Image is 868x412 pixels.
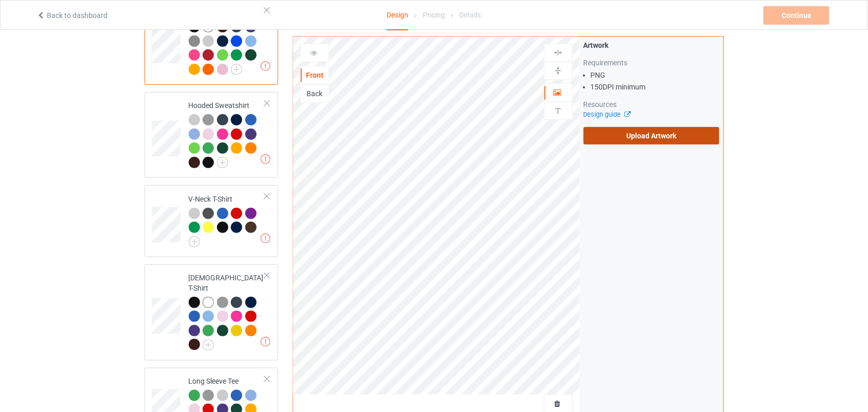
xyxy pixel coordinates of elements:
img: svg+xml;base64,PD94bWwgdmVyc2lvbj0iMS4wIiBlbmNvZGluZz0iVVRGLTgiPz4KPHN2ZyB3aWR0aD0iMjJweCIgaGVpZ2... [217,157,228,168]
a: Design guide [584,111,630,118]
img: svg+xml;base64,PD94bWwgdmVyc2lvbj0iMS4wIiBlbmNvZGluZz0iVVRGLTgiPz4KPHN2ZyB3aWR0aD0iMjJweCIgaGVpZ2... [189,236,200,247]
img: svg+xml;base64,PD94bWwgdmVyc2lvbj0iMS4wIiBlbmNvZGluZz0iVVRGLTgiPz4KPHN2ZyB3aWR0aD0iMjJweCIgaGVpZ2... [231,64,242,75]
div: [DEMOGRAPHIC_DATA] T-Shirt [144,264,279,361]
div: Pricing [423,1,445,29]
div: Artwork [584,40,720,50]
div: Hooded Sweatshirt [189,100,265,167]
img: svg%3E%0A [553,106,563,116]
img: heather_texture.png [189,35,200,47]
img: svg+xml;base64,PD94bWwgdmVyc2lvbj0iMS4wIiBlbmNvZGluZz0iVVRGLTgiPz4KPHN2ZyB3aWR0aD0iMjJweCIgaGVpZ2... [203,339,214,351]
a: Back to dashboard [37,11,107,20]
div: Resources [584,99,720,110]
img: exclamation icon [261,337,270,347]
div: Requirements [584,58,720,68]
img: exclamation icon [261,234,270,243]
div: Classic T-Shirt [189,7,265,74]
img: exclamation icon [261,154,270,164]
div: Details [460,1,481,29]
li: PNG [591,70,720,80]
img: svg%3E%0A [553,48,563,58]
div: [DEMOGRAPHIC_DATA] T-Shirt [189,273,265,350]
div: V-Neck T-Shirt [189,194,265,244]
img: exclamation icon [261,61,270,71]
label: Upload Artwork [584,127,720,145]
div: Front [301,70,329,80]
div: Back [301,88,329,99]
div: Design [387,1,408,30]
li: 150 DPI minimum [591,82,720,92]
img: svg%3E%0A [553,66,563,76]
div: Hooded Sweatshirt [144,92,279,178]
div: V-Neck T-Shirt [144,185,279,257]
